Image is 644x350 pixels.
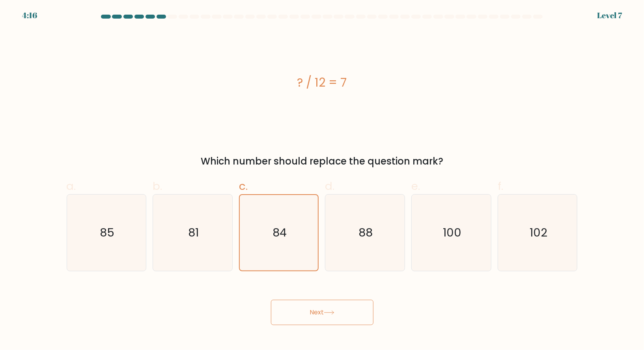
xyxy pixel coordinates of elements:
[443,225,461,240] text: 100
[411,178,420,194] span: e.
[273,225,287,240] text: 84
[325,178,334,194] span: d.
[597,9,622,21] div: Level 7
[153,178,162,194] span: b.
[71,154,573,168] div: Which number should replace the question mark?
[188,225,199,240] text: 81
[271,300,373,325] button: Next
[530,225,547,240] text: 102
[22,9,37,21] div: 4:16
[100,225,114,240] text: 85
[498,178,503,194] span: f.
[67,74,578,91] div: ? / 12 = 7
[359,225,373,240] text: 88
[67,178,76,194] span: a.
[239,178,248,194] span: c.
